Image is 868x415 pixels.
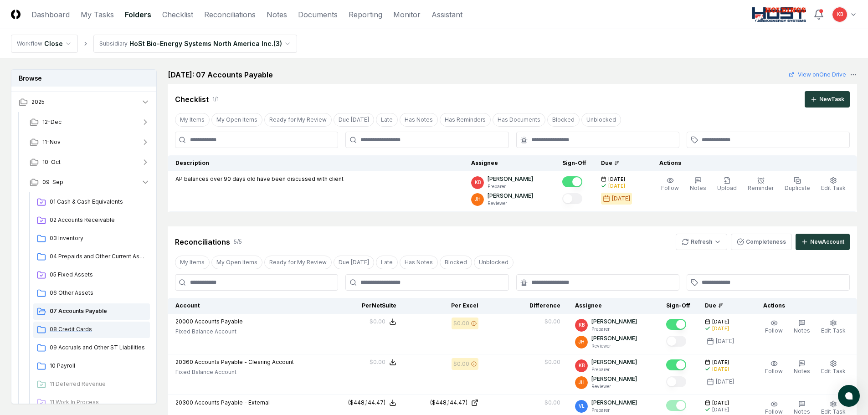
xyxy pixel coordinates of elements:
span: Edit Task [821,368,846,374]
div: [DATE] [608,183,625,190]
button: Notes [792,358,812,377]
button: Follow [659,175,681,194]
p: [PERSON_NAME] [591,358,637,366]
button: 10-Oct [22,152,157,172]
button: Mark complete [666,336,686,347]
p: Fixed Balance Account [175,328,243,336]
p: Reviewer [591,343,637,349]
span: 09 Accruals and Other ST Liabilities [50,343,146,352]
div: $0.00 [544,358,560,366]
button: Ready for My Review [264,113,332,127]
div: [DATE] [716,337,734,345]
button: Follow [763,318,785,337]
button: My Items [175,256,210,269]
p: Reviewer [488,200,533,207]
div: $0.00 [453,360,469,368]
span: 09-Sep [42,178,63,186]
button: Unblocked [474,256,514,269]
span: Notes [794,408,810,415]
span: [DATE] [712,400,729,406]
button: Follow [763,358,785,377]
span: Notes [794,368,810,374]
span: Edit Task [821,327,846,334]
span: 05 Fixed Assets [50,271,146,279]
button: Late [376,256,398,269]
div: New Task [819,95,844,103]
button: Has Documents [493,113,545,127]
a: View onOne Drive [789,71,846,79]
div: Subsidiary [99,40,128,48]
a: My Tasks [81,9,114,20]
span: 04 Prepaids and Other Current Assets [50,252,146,261]
a: 01 Cash & Cash Equivalents [33,194,150,210]
a: 09 Accruals and Other ST Liabilities [33,340,150,356]
span: Upload [717,184,737,191]
button: Due Today [334,113,374,127]
button: $0.00 [370,318,396,326]
button: Reminder [746,175,776,194]
button: Notes [688,175,708,194]
div: [DATE] [716,378,734,386]
a: Assistant [431,9,462,20]
span: Follow [661,184,679,191]
button: Mark complete [562,176,582,187]
a: Reporting [349,9,382,20]
h2: [DATE]: 07 Accounts Payable [168,69,273,80]
span: 10 Payroll [50,362,146,370]
button: 11-Nov [22,132,157,152]
button: ($448,144.47) [348,399,396,407]
span: 06 Other Assets [50,289,146,297]
button: NewTask [805,91,850,108]
span: [DATE] [608,176,625,183]
span: KB [579,362,585,369]
span: 20000 [175,318,193,325]
button: Duplicate [783,175,812,194]
span: KB [837,11,843,18]
span: Edit Task [821,184,846,191]
span: [DATE] [712,318,729,325]
th: Sign-Off [659,298,698,314]
span: 02 Accounts Receivable [50,216,146,224]
span: 01 Cash & Cash Equivalents [50,198,146,206]
div: [DATE] [612,195,630,203]
button: Refresh [676,234,727,250]
button: Mark complete [666,400,686,411]
button: Edit Task [819,175,847,194]
div: Account [175,302,315,310]
p: Preparer [591,407,637,414]
th: Difference [486,298,568,314]
span: 11 Deferred Revenue [50,380,146,388]
th: Sign-Off [555,155,594,171]
span: 10-Oct [42,158,61,166]
img: Logo [11,10,21,19]
span: 11 Work In Process [50,398,146,406]
th: Description [168,155,464,171]
p: [PERSON_NAME] [591,334,637,343]
button: 12-Dec [22,112,157,132]
a: Folders [125,9,151,20]
span: Reminder [748,184,774,191]
div: Due [601,159,637,167]
span: JH [474,196,481,203]
span: Follow [765,327,783,334]
a: 03 Inventory [33,231,150,247]
a: 10 Payroll [33,358,150,374]
p: [PERSON_NAME] [591,375,637,383]
a: 02 Accounts Receivable [33,212,150,229]
button: Blocked [547,113,580,127]
span: VL [579,403,585,410]
img: Host NA Holdings logo [752,7,806,22]
button: Edit Task [819,318,847,337]
div: Due [705,302,741,310]
th: Assignee [464,155,555,171]
p: [PERSON_NAME] [488,175,533,183]
button: Mark complete [666,359,686,370]
p: [PERSON_NAME] [488,192,533,200]
button: Has Reminders [440,113,491,127]
a: ($448,144.47) [411,399,478,407]
button: Has Notes [400,256,438,269]
nav: breadcrumb [11,35,297,53]
th: Assignee [568,298,659,314]
a: 08 Credit Cards [33,322,150,338]
p: Reviewer [591,383,637,390]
